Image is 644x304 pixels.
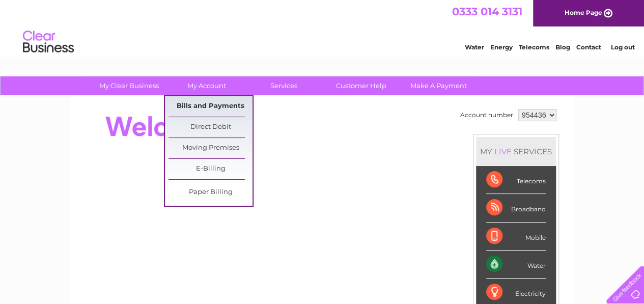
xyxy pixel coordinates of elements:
td: Account number [458,106,516,124]
a: Energy [490,43,513,51]
a: Log out [610,43,634,51]
img: logo.png [22,26,74,58]
a: Contact [576,43,601,51]
div: Broadband [486,194,546,222]
a: E-Billing [169,159,253,179]
a: Moving Premises [169,138,253,158]
div: LIVE [492,147,514,156]
div: Telecoms [486,166,546,194]
a: Make A Payment [397,76,481,95]
div: Clear Business is a trading name of Verastar Limited (registered in [GEOGRAPHIC_DATA] No. 3667643... [82,6,563,49]
a: Direct Debit [169,117,253,137]
a: Telecoms [519,43,549,51]
a: Services [242,76,326,95]
a: Bills and Payments [169,96,253,117]
a: Blog [555,43,570,51]
a: My Account [164,76,248,95]
a: Customer Help [319,76,403,95]
a: Paper Billing [169,182,253,203]
a: 0333 014 3131 [452,5,522,18]
div: Mobile [486,223,546,251]
div: MY SERVICES [476,137,556,166]
a: Water [465,43,484,51]
div: Water [486,251,546,279]
a: My Clear Business [87,76,171,95]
